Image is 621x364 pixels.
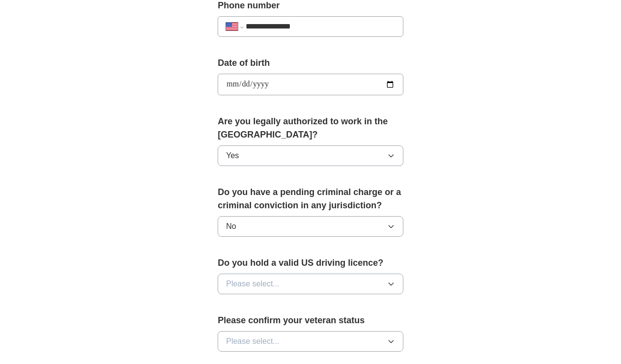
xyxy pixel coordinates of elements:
[218,186,403,212] label: Do you have a pending criminal charge or a criminal conviction in any jurisdiction?
[218,115,403,141] label: Are you legally authorized to work in the [GEOGRAPHIC_DATA]?
[226,278,280,290] span: Please select...
[218,256,403,270] label: Do you hold a valid US driving licence?
[218,56,403,70] label: Date of birth
[218,274,403,294] button: Please select...
[218,314,403,327] label: Please confirm your veteran status
[226,336,280,347] span: Please select...
[226,150,239,162] span: Yes
[218,145,403,166] button: Yes
[226,221,236,232] span: No
[218,216,403,237] button: No
[218,331,403,352] button: Please select...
